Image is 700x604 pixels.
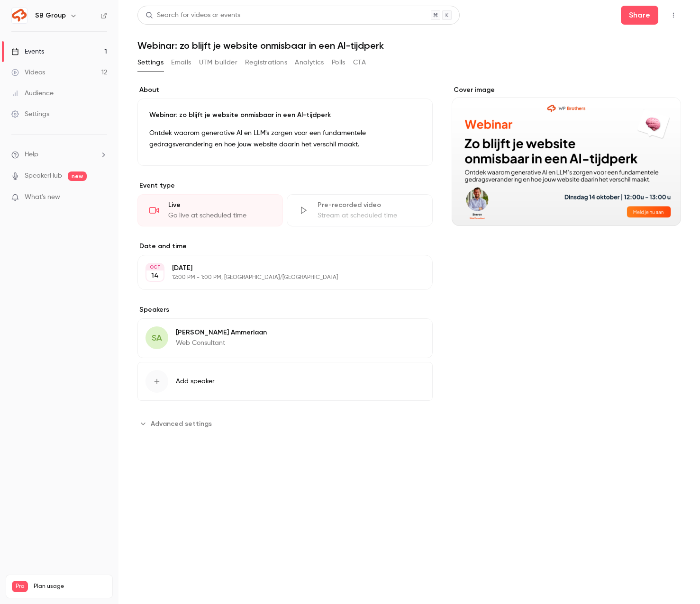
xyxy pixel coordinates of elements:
div: SA[PERSON_NAME] AmmerlaanWeb Consultant [137,318,433,358]
div: Events [11,47,44,56]
span: Advanced settings [151,419,212,429]
button: Polls [332,55,345,70]
button: Registrations [245,55,287,70]
span: Help [25,150,38,160]
div: Pre-recorded videoStream at scheduled time [287,194,432,226]
p: Ontdek waarom generative AI en LLM's zorgen voor een fundamentele gedragsverandering en hoe jouw ... [149,127,421,150]
button: Settings [137,55,164,70]
h1: Webinar: zo blijft je website onmisbaar in een AI-tijdperk [137,40,681,51]
div: Stream at scheduled time [318,211,420,220]
label: Speakers [137,305,433,315]
section: Cover image [452,85,681,226]
li: help-dropdown-opener [11,150,107,160]
span: Add speaker [176,377,215,386]
div: Pre-recorded video [318,200,420,210]
button: Emails [171,55,191,70]
p: 14 [151,271,159,280]
div: Settings [11,109,49,119]
h6: SB Group [35,11,66,20]
p: Webinar: zo blijft je website onmisbaar in een AI-tijdperk [149,110,421,120]
p: Web Consultant [176,338,267,348]
a: SpeakerHub [25,171,62,181]
div: OCT [146,264,164,270]
div: LiveGo live at scheduled time [137,194,283,226]
span: SA [152,332,162,344]
p: [PERSON_NAME] Ammerlaan [176,328,267,337]
iframe: Noticeable Trigger [96,193,107,202]
div: Search for videos or events [145,10,240,20]
button: Analytics [295,55,324,70]
div: Videos [11,68,45,77]
span: What's new [25,192,60,202]
div: Audience [11,89,54,98]
div: Live [168,200,271,210]
p: [DATE] [172,263,382,273]
span: Plan usage [34,583,107,590]
button: Advanced settings [137,416,218,431]
button: Share [621,6,658,25]
label: Cover image [452,85,681,95]
span: Pro [12,581,28,592]
button: UTM builder [199,55,237,70]
label: Date and time [137,242,433,251]
img: SB Group [12,8,27,23]
p: Event type [137,181,433,190]
label: About [137,85,433,95]
button: CTA [353,55,366,70]
span: new [68,171,87,181]
section: Advanced settings [137,416,433,431]
button: Add speaker [137,362,433,401]
p: 12:00 PM - 1:00 PM, [GEOGRAPHIC_DATA]/[GEOGRAPHIC_DATA] [172,274,382,281]
div: Go live at scheduled time [168,211,271,220]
